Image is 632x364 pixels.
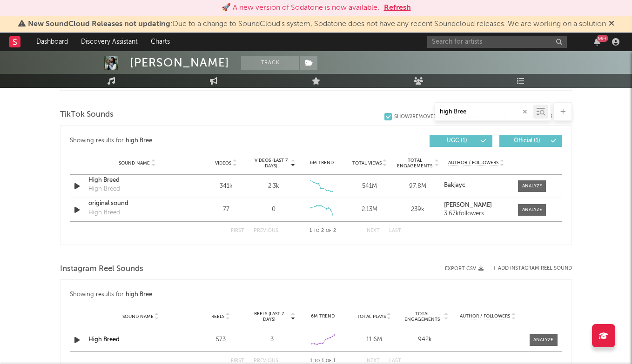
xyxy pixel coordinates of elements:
[435,108,533,116] input: Search by song name or URL
[367,358,380,364] button: Next
[384,2,411,13] button: Refresh
[300,313,346,320] div: 6M Trend
[254,358,278,364] button: Previous
[597,35,608,42] div: 99 +
[88,337,120,343] a: High Breed
[326,359,331,363] span: of
[351,335,397,344] div: 11.6M
[204,205,248,214] div: 77
[231,228,244,233] button: First
[427,36,567,48] input: Search for artists
[70,135,316,147] div: Showing results for
[396,205,439,214] div: 239k
[88,208,120,218] div: High Breed
[460,313,510,319] span: Author / Followers
[389,228,401,233] button: Last
[144,33,176,51] a: Charts
[448,160,498,166] span: Author / Followers
[30,33,74,51] a: Dashboard
[402,311,443,322] span: Total Engagements
[499,135,562,147] button: Official(1)
[88,199,186,208] a: original sound
[126,289,152,300] div: high Bree
[609,20,614,28] span: Dismiss
[444,182,465,188] strong: Bakjayc
[204,182,248,191] div: 341k
[505,138,548,144] span: Official ( 1 )
[326,229,331,233] span: of
[272,205,276,214] div: 0
[493,266,572,271] button: + Add Instagram Reel Sound
[444,182,509,189] a: Bakjayc
[130,56,229,70] div: [PERSON_NAME]
[268,182,279,191] div: 2.3k
[430,135,492,147] button: UGC(1)
[231,358,244,364] button: First
[254,228,278,233] button: Previous
[126,135,152,146] div: high Bree
[249,311,289,322] span: Reels (last 7 days)
[241,56,299,70] button: Track
[396,158,434,169] span: Total Engagements
[60,264,143,275] span: Instagram Reel Sounds
[367,228,380,233] button: Next
[297,225,348,237] div: 1 2 2
[249,335,295,344] div: 3
[314,359,320,363] span: to
[348,182,391,191] div: 541M
[222,2,379,13] div: 🚀 A new version of Sodatone is now available.
[28,20,170,28] span: New SoundCloud Releases not updating
[300,159,343,166] div: 6M Trend
[445,266,484,271] button: Export CSV
[357,314,386,319] span: Total Plays
[402,335,449,344] div: 942k
[444,202,492,208] strong: [PERSON_NAME]
[74,33,144,51] a: Discovery Assistant
[444,202,509,209] a: [PERSON_NAME]
[215,160,231,166] span: Videos
[88,185,120,194] div: High Breed
[252,158,290,169] span: Videos (last 7 days)
[211,314,224,319] span: Reels
[484,266,572,271] div: + Add Instagram Reel Sound
[348,205,391,214] div: 2.13M
[314,229,319,233] span: to
[444,211,509,217] div: 3.67k followers
[119,160,150,166] span: Sound Name
[352,160,382,166] span: Total Views
[88,176,186,185] a: High Breed
[122,314,154,319] span: Sound Name
[594,38,600,46] button: 99+
[396,182,439,191] div: 97.8M
[436,138,478,144] span: UGC ( 1 )
[389,358,401,364] button: Last
[70,289,562,300] div: Showing results for
[28,20,606,28] span: : Due to a change to SoundCloud's system, Sodatone does not have any recent Soundcloud releases. ...
[197,335,244,344] div: 573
